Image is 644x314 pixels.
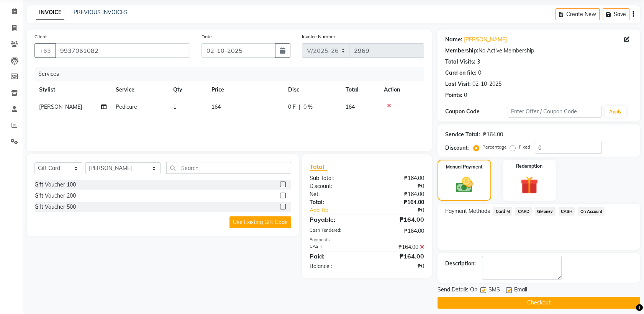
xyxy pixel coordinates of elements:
a: [PERSON_NAME] [464,36,507,44]
img: _cash.svg [451,175,478,195]
div: ₱0 [367,182,430,190]
button: Checkout [438,297,640,309]
div: Coupon Code [445,108,508,116]
span: [PERSON_NAME] [39,103,82,110]
div: 0 [478,69,481,77]
label: Fixed [519,144,530,150]
th: Price [207,81,283,98]
div: ₱164.00 [367,243,430,251]
a: PREVIOUS INVOICES [74,9,128,16]
button: Apply [605,106,626,118]
div: 0 [464,91,467,99]
a: Add Tip [304,206,377,214]
div: ₱164.00 [367,190,430,198]
div: 02-10-2025 [472,80,501,88]
div: Name: [445,36,462,44]
div: ₱0 [367,262,430,270]
img: _gift.svg [515,174,544,196]
span: CASH [559,207,575,216]
div: ₱164.00 [367,252,430,261]
div: No Active Membership [445,47,633,55]
span: CARD [515,207,532,216]
div: Last Visit: [445,80,471,88]
div: Total: [304,198,367,206]
div: Service Total: [445,131,480,139]
span: On Account [578,207,605,216]
div: Discount: [445,144,469,152]
a: INVOICE [36,6,64,20]
span: Payment Methods [445,207,490,215]
button: Save [603,8,629,20]
span: 1 [173,103,176,110]
div: ₱164.00 [367,198,430,206]
span: 0 F [288,103,296,111]
div: ₱164.00 [367,227,430,235]
div: Description: [445,260,476,268]
span: 0 % [303,103,313,111]
th: Total [341,81,379,98]
div: Services [35,67,430,81]
th: Service [111,81,169,98]
div: CASH [304,243,367,251]
div: Cash Tendered: [304,227,367,235]
div: Net: [304,190,367,198]
div: Balance : [304,262,367,270]
span: Pedicure [116,103,137,110]
span: 164 [211,103,221,110]
div: Gift Voucher 100 [34,181,76,189]
label: Invoice Number [302,33,335,40]
span: 164 [346,103,355,110]
div: Gift Voucher 200 [34,192,76,200]
th: Stylist [34,81,111,98]
label: Redemption [516,163,542,170]
span: Card M [493,207,512,216]
div: Card on file: [445,69,477,77]
label: Manual Payment [446,164,483,170]
div: Gift Voucher 500 [34,203,76,211]
div: Discount: [304,182,367,190]
div: 3 [477,58,480,66]
div: ₱164.00 [483,131,503,139]
div: Total Visits: [445,58,475,66]
div: ₱164.00 [367,215,430,224]
button: +63 [34,43,56,58]
th: Disc [283,81,341,98]
span: Total [310,163,327,171]
div: ₱164.00 [367,174,430,182]
div: Payments [310,237,424,243]
button: Create New [556,8,600,20]
div: Paid: [304,252,367,261]
span: SMS [488,286,500,295]
input: Search [166,162,291,174]
div: Points: [445,91,462,99]
span: Send Details On [438,286,477,295]
label: Date [202,33,212,40]
div: ₱0 [377,206,430,214]
input: Enter Offer / Coupon Code [508,106,601,118]
label: Client [34,33,47,40]
div: Sub Total: [304,174,367,182]
th: Qty [169,81,207,98]
div: Payable: [304,215,367,224]
span: GMoney [535,207,556,216]
div: Membership: [445,47,478,55]
input: Search by Name/Mobile/Email/Code [55,43,190,58]
label: Percentage [482,144,507,150]
th: Action [379,81,424,98]
span: Email [514,286,527,295]
button: Use Existing Gift Code [229,216,291,228]
span: | [299,103,300,111]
